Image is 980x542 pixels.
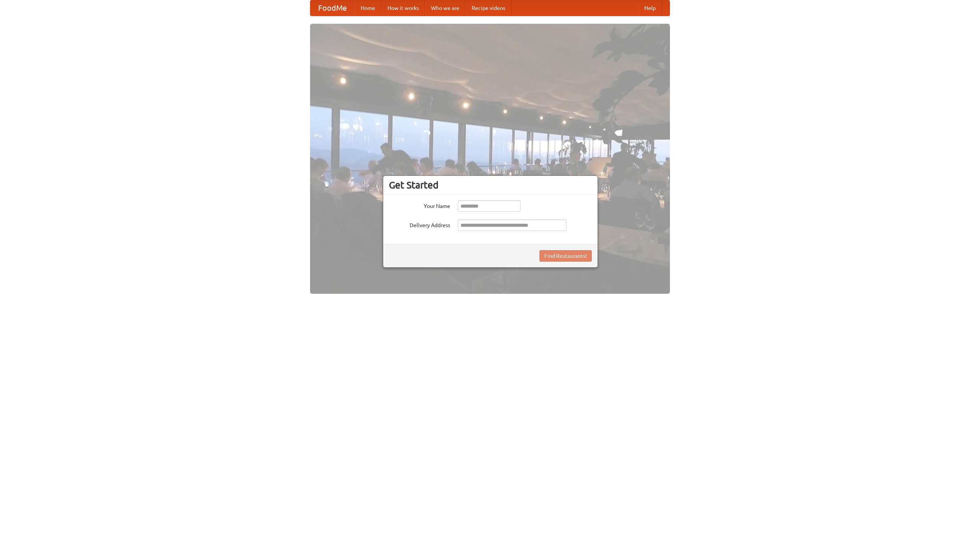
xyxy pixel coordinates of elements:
a: How it works [381,0,425,16]
a: FoodMe [310,0,354,16]
a: Recipe videos [465,0,511,16]
h3: Get Started [389,179,592,191]
a: Who we are [425,0,465,16]
button: Find Restaurants! [539,250,592,262]
a: Help [638,0,662,16]
label: Your Name [389,200,450,210]
label: Delivery Address [389,219,450,229]
a: Home [354,0,381,16]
